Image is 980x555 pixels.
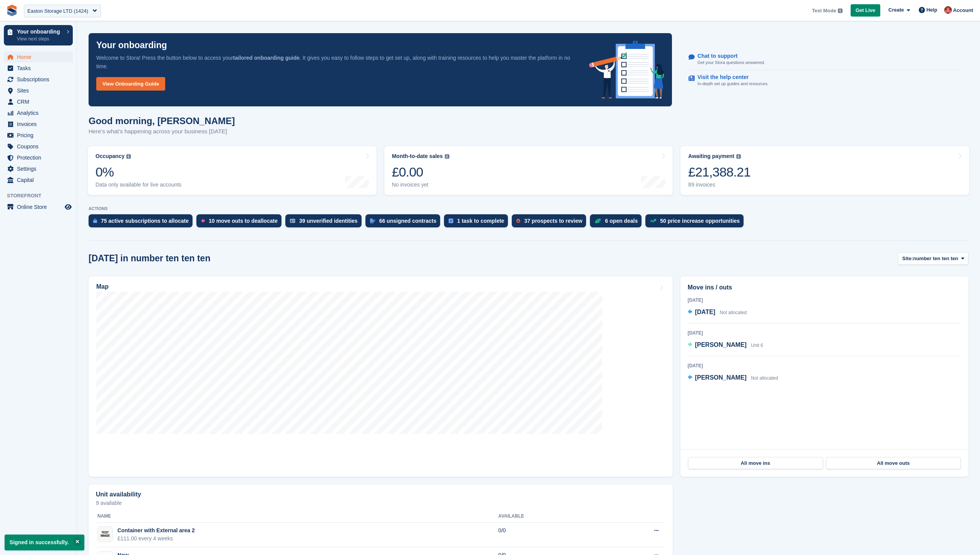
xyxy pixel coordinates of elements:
[17,202,63,212] span: Online Store
[7,192,77,200] span: Storefront
[5,535,84,550] p: Signed in successfully.
[4,52,73,62] a: menu
[913,255,958,262] span: number ten ten ten
[201,219,205,223] img: move_outs_to_deallocate_icon-f764333ba52eb49d3ac5e1228854f67142a1ed5810a6f6cc68b1a99e826820c5.svg
[96,510,498,523] th: Name
[4,96,73,107] a: menu
[209,218,278,224] div: 10 move outs to deallocate
[926,6,937,14] span: Help
[17,52,63,62] span: Home
[4,141,73,152] a: menu
[688,340,763,350] a: [PERSON_NAME] Unit 6
[4,163,73,174] a: menu
[695,341,747,348] span: [PERSON_NAME]
[689,70,961,91] a: Visit the help center In-depth set up guides and resources.
[384,146,673,195] a: Month-to-date sales £0.00 No invoices yet
[17,108,63,118] span: Analytics
[524,218,582,224] div: 37 prospects to review
[196,214,285,231] a: 10 move outs to deallocate
[88,146,377,195] a: Occupancy 0% Data only available for live accounts
[498,510,601,523] th: Available
[697,74,762,81] p: Visit the help center
[688,182,750,188] div: 89 invoices
[290,219,295,223] img: verify_identity-adf6edd0f0f0b5bbfe63781bf79b02c33cf7c696d77639b501bdc392416b5a36.svg
[17,130,63,141] span: Pricing
[595,218,601,224] img: deal-1b604bf984904fb50ccaf53a9ad4b4a5d6e5aea283cecdc64d6e3604feb123c2.svg
[812,7,836,15] span: Test Mode
[379,218,437,224] div: 66 unsigned contracts
[660,218,740,224] div: 50 price increase opportunities
[27,7,88,15] div: Easton Storage LTD (1424)
[688,330,961,336] div: [DATE]
[392,164,449,180] div: £0.00
[4,175,73,185] a: menu
[851,4,880,17] a: Get Live
[697,81,769,87] p: In-depth set up guides and resources.
[96,77,165,91] a: View Onboarding Guide
[689,49,961,70] a: Chat to support Get your Stora questions answered.
[17,175,63,185] span: Capital
[695,374,747,381] span: [PERSON_NAME]
[512,214,590,231] a: 37 prospects to review
[498,523,601,547] td: 0/0
[17,163,63,174] span: Settings
[89,214,196,231] a: 75 active subscriptions to allocate
[449,219,453,223] img: task-75834270c22a3079a89374b754ae025e5fb1db73e45f91037f5363f120a921f8.svg
[751,343,763,348] span: Unit 6
[17,35,63,42] p: View next steps
[392,153,443,160] div: Month-to-date sales
[4,74,73,85] a: menu
[751,375,778,381] span: Not allocated
[688,297,961,304] div: [DATE]
[688,164,750,180] div: £21,388.21
[96,491,141,498] h2: Unit availability
[96,54,577,71] p: Welcome to Stora! Press the button below to access your . It gives you easy to follow steps to ge...
[856,7,875,14] span: Get Live
[4,152,73,163] a: menu
[697,59,765,66] p: Get your Stora questions answered.
[96,41,167,50] p: Your onboarding
[826,457,961,469] a: All move outs
[95,164,181,180] div: 0%
[98,527,112,542] img: ChatGPT%20Image%20May%2023,%202025,%2010_50_39%20AM.png
[898,252,968,265] button: Site: number ten ten ten
[17,152,63,163] span: Protection
[736,154,741,159] img: icon-info-grey-7440780725fd019a000dd9b08b2336e03edf1995a4989e88bcd33f0948082b44.svg
[688,457,823,469] a: All move ins
[516,219,520,223] img: prospect-51fa495bee0391a8d652442698ab0144808aea92771e9ea1ae160a38d050c398.svg
[17,141,63,152] span: Coupons
[688,283,961,292] h2: Move ins / outs
[17,119,63,129] span: Invoices
[89,116,235,126] h1: Good morning, [PERSON_NAME]
[838,8,843,13] img: icon-info-grey-7440780725fd019a000dd9b08b2336e03edf1995a4989e88bcd33f0948082b44.svg
[285,214,365,231] a: 39 unverified identities
[590,214,645,231] a: 6 open deals
[688,373,778,383] a: [PERSON_NAME] Not allocated
[117,526,195,535] div: Container with External area 2
[688,308,747,318] a: [DATE] Not allocated
[720,310,747,315] span: Not allocated
[4,108,73,118] a: menu
[697,53,759,59] p: Chat to support
[299,218,358,224] div: 39 unverified identities
[650,219,656,222] img: price_increase_opportunities-93ffe204e8149a01c8c9dc8f82e8f89637d9d84a8eef4429ea346261dce0b2c0.svg
[96,500,665,506] p: 9 available
[89,253,210,264] h2: [DATE] in number ten ten ten
[89,127,235,136] p: Here's what's happening across your business [DATE]
[457,218,504,224] div: 1 task to complete
[4,85,73,96] a: menu
[101,218,189,224] div: 75 active subscriptions to allocate
[17,63,63,74] span: Tasks
[89,276,673,477] a: Map
[444,214,512,231] a: 1 task to complete
[95,182,181,188] div: Data only available for live accounts
[392,182,449,188] div: No invoices yet
[117,535,195,543] div: £111.00 every 4 weeks
[96,283,109,290] h2: Map
[89,206,968,211] p: ACTIONS
[4,119,73,129] a: menu
[888,6,904,14] span: Create
[445,154,449,159] img: icon-info-grey-7440780725fd019a000dd9b08b2336e03edf1995a4989e88bcd33f0948082b44.svg
[370,219,375,223] img: contract_signature_icon-13c848040528278c33f63329250d36e43548de30e8caae1d1a13099fd9432cc5.svg
[4,130,73,141] a: menu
